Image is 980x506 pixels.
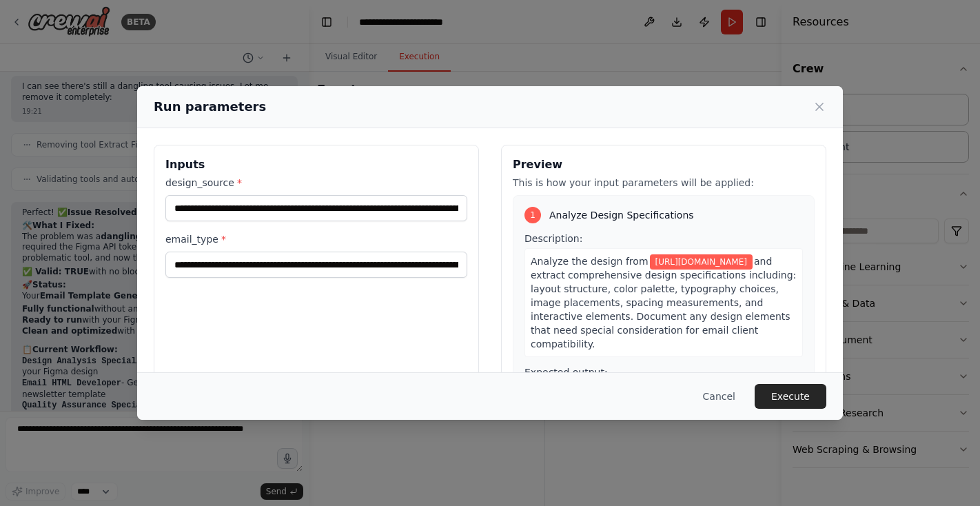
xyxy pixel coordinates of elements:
[531,256,649,267] span: Analyze the design from
[524,233,582,244] span: Description:
[692,384,746,409] button: Cancel
[154,97,266,117] h2: Run parameters
[165,232,467,246] label: email_type
[524,207,541,223] div: 1
[755,384,826,409] button: Execute
[650,254,753,270] span: Variable: design_source
[513,176,815,190] p: This is how your input parameters will be applied:
[549,208,694,222] span: Analyze Design Specifications
[513,156,815,173] h3: Preview
[531,256,796,350] span: and extract comprehensive design specifications including: layout structure, color palette, typog...
[165,176,467,190] label: design_source
[165,156,467,173] h3: Inputs
[524,367,608,378] span: Expected output:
